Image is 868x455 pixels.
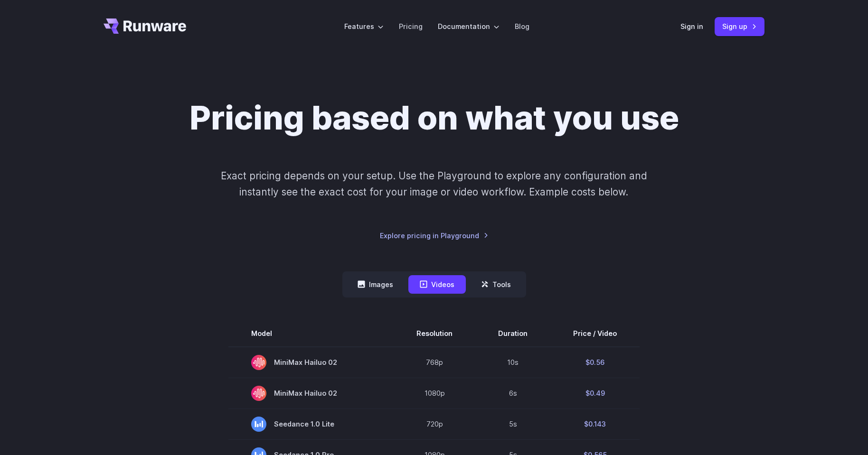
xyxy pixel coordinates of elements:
td: 5s [475,409,550,439]
td: 720p [394,409,475,439]
label: Documentation [438,21,500,32]
td: 6s [475,378,550,409]
td: $0.143 [550,409,640,439]
th: Duration [475,320,550,347]
button: Videos [408,275,466,294]
th: Price / Video [550,320,640,347]
button: Images [346,275,405,294]
button: Tools [470,275,522,294]
th: Resolution [394,320,475,347]
a: Sign in [680,21,703,32]
a: Explore pricing in Playground [380,230,489,241]
a: Blog [515,21,529,32]
td: 10s [475,347,550,378]
th: Model [228,320,394,347]
span: MiniMax Hailuo 02 [251,386,371,401]
a: Sign up [715,17,764,36]
span: MiniMax Hailuo 02 [251,355,371,370]
p: Exact pricing depends on your setup. Use the Playground to explore any configuration and instantl... [203,168,665,200]
td: 768p [394,347,475,378]
a: Pricing [399,21,423,32]
label: Features [344,21,384,32]
a: Go to / [104,19,186,34]
td: 1080p [394,378,475,409]
td: $0.49 [550,378,640,409]
h1: Pricing based on what you use [189,99,679,138]
td: $0.56 [550,347,640,378]
span: Seedance 1.0 Lite [251,417,371,432]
